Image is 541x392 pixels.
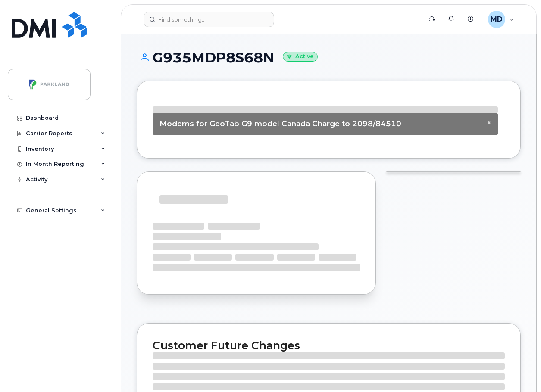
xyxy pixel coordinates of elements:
[137,50,521,65] h1: G935MDP8S68N
[488,119,491,126] span: ×
[153,339,505,352] h2: Customer Future Changes
[283,52,318,62] small: Active
[488,120,491,126] button: Close
[159,119,401,128] span: Modems for GeoTab G9 model Canada Charge to 2098/84510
